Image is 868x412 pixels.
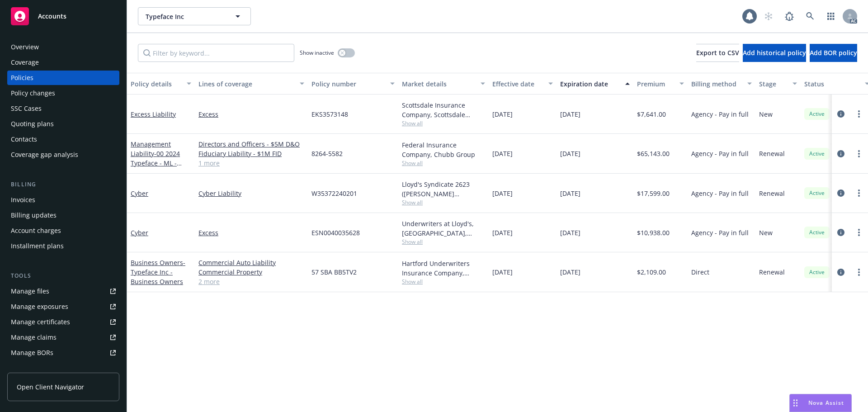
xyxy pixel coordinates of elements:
[492,189,513,198] span: [DATE]
[198,109,304,119] a: Excess
[198,158,304,168] a: 1 more
[633,73,688,95] button: Premium
[7,132,119,147] a: Contacts
[7,71,119,85] a: Policies
[402,180,485,199] div: Lloyd's Syndicate 2623 ([PERSON_NAME] [PERSON_NAME] Limited), [PERSON_NAME] Group, CRC Group
[7,271,119,280] div: Tools
[743,48,806,57] span: Add historical policy
[7,86,119,100] a: Policy changes
[759,109,773,119] span: New
[854,109,864,119] a: more
[11,101,42,116] div: SSC Cases
[7,4,119,29] a: Accounts
[11,55,39,70] div: Coverage
[402,238,485,246] span: Show all
[560,267,580,277] span: [DATE]
[691,109,749,119] span: Agency - Pay in full
[557,73,633,95] button: Expiration date
[759,79,787,89] div: Stage
[11,132,37,147] div: Contacts
[789,394,852,412] button: Nova Assist
[131,79,181,89] div: Policy details
[131,189,148,198] a: Cyber
[195,73,308,95] button: Lines of coverage
[131,228,148,237] a: Cyber
[759,267,785,277] span: Renewal
[402,79,475,89] div: Market details
[7,346,119,360] a: Manage BORs
[755,73,801,95] button: Stage
[11,208,57,223] div: Billing updates
[308,73,398,95] button: Policy number
[11,86,55,100] div: Policy changes
[808,228,826,237] span: Active
[7,193,119,207] a: Invoices
[198,149,304,158] a: Fiduciary Liability - $1M FID
[17,382,84,392] span: Open Client Navigator
[7,299,119,314] a: Manage exposures
[7,361,119,375] a: Summary of insurance
[489,73,557,95] button: Effective date
[759,228,773,237] span: New
[131,258,185,286] a: Business Owners
[835,109,846,119] a: circleInformation
[637,228,670,237] span: $10,938.00
[560,109,580,119] span: [DATE]
[402,219,485,238] div: Underwriters at Lloyd's, [GEOGRAPHIC_DATA], [PERSON_NAME] of London, CFC Underwriting, CRC Group
[492,109,513,119] span: [DATE]
[810,48,857,57] span: Add BOR policy
[835,188,846,199] a: circleInformation
[11,40,39,54] div: Overview
[637,109,666,119] span: $7,641.00
[198,79,294,89] div: Lines of coverage
[11,147,78,162] div: Coverage gap analysis
[637,149,670,158] span: $65,143.00
[691,189,749,198] span: Agency - Pay in full
[11,299,68,314] div: Manage exposures
[402,278,485,285] span: Show all
[7,330,119,345] a: Manage claims
[198,139,304,149] a: Directors and Officers - $5M D&O
[808,268,826,276] span: Active
[691,228,749,237] span: Agency - Pay in full
[801,7,819,25] a: Search
[311,109,348,119] span: EKS3573148
[138,44,294,62] input: Filter by keyword...
[835,227,846,238] a: circleInformation
[759,7,778,25] a: Start snowing
[808,399,844,407] span: Nova Assist
[696,48,739,57] span: Export to CSV
[696,44,739,62] button: Export to CSV
[11,193,35,207] div: Invoices
[198,228,304,237] a: Excess
[402,119,485,127] span: Show all
[808,110,826,118] span: Active
[11,346,53,360] div: Manage BORs
[808,150,826,158] span: Active
[402,100,485,119] div: Scottsdale Insurance Company, Scottsdale Insurance Company (Nationwide), CRC Group
[11,239,64,253] div: Installment plans
[822,7,840,25] a: Switch app
[7,55,119,70] a: Coverage
[131,149,182,177] span: - 00 2024 Typeface - ML - Chubb
[7,284,119,298] a: Manage files
[11,284,49,298] div: Manage files
[637,189,670,198] span: $17,599.00
[759,149,785,158] span: Renewal
[146,12,224,21] span: Typeface Inc
[7,180,119,189] div: Billing
[11,315,70,329] div: Manage certificates
[808,189,826,197] span: Active
[198,258,304,267] a: Commercial Auto Liability
[131,140,180,177] a: Management Liability
[311,267,357,277] span: 57 SBA BB5TV2
[780,7,798,25] a: Report a Bug
[11,223,61,238] div: Account charges
[311,149,343,158] span: 8264-5582
[311,79,385,89] div: Policy number
[38,13,66,20] span: Accounts
[560,79,620,89] div: Expiration date
[198,189,304,198] a: Cyber Liability
[688,73,755,95] button: Billing method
